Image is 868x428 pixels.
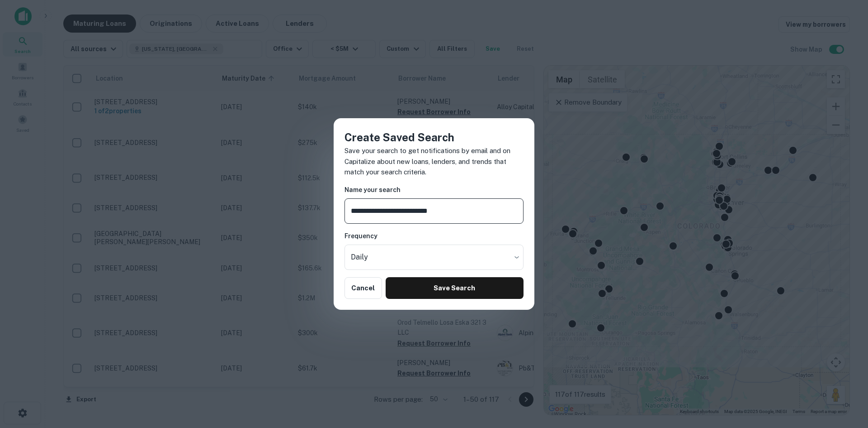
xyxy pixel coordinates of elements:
[344,277,382,299] button: Cancel
[344,185,524,195] h6: Name your search
[344,129,524,145] h4: Create Saved Search
[344,245,524,270] div: Without label
[344,231,524,241] h6: Frequency
[344,145,524,178] p: Save your search to get notifications by email and on Capitalize about new loans, lenders, and tr...
[386,277,524,299] button: Save Search
[823,356,868,399] iframe: Chat Widget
